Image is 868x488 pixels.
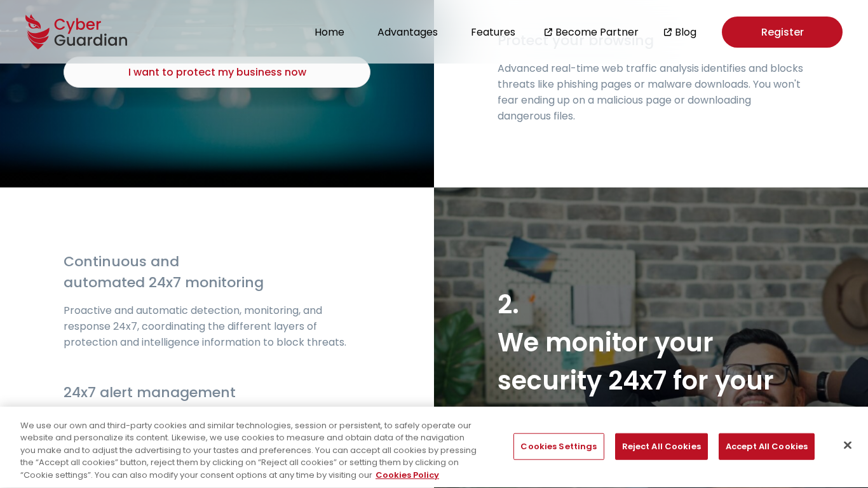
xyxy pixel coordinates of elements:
[64,382,370,403] h4: 24x7 alert management
[498,285,804,438] h3: 2. We monitor your security 24x7 for your peace of mind.
[376,469,439,481] a: More information about your privacy, opens in a new tab
[722,17,843,48] a: Register
[675,24,696,40] a: Blog
[498,60,804,124] p: Advanced real-time web traffic analysis identifies and blocks threats like phishing pages or malw...
[719,433,815,460] button: Accept All Cookies
[64,251,370,293] h4: Continuous and automated 24x7 monitoring
[615,433,708,460] button: Reject All Cookies
[64,57,370,88] button: I want to protect my business now
[513,433,604,460] button: Cookies Settings, Opens the preference center dialog
[374,24,442,41] button: Advantages
[555,24,639,40] a: Become Partner
[64,302,370,350] p: Proactive and automatic detection, monitoring, and response 24x7, coordinating the different laye...
[311,24,348,41] button: Home
[20,419,477,482] div: We use our own and third-party cookies and similar technologies, session or persistent, to safely...
[467,24,519,41] button: Features
[834,431,862,459] button: Close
